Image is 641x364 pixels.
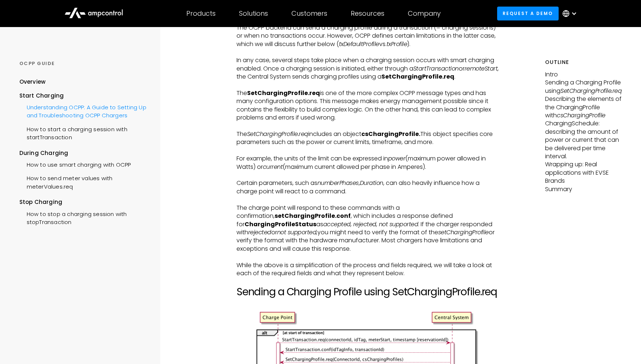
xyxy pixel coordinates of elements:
[236,89,501,122] p: The is one of the more complex OCPP message types and has many configuration options. This messag...
[545,58,622,66] h5: Outline
[19,60,148,67] div: OCPP GUIDE
[545,185,622,193] p: Summary
[291,10,327,18] div: Customers
[351,10,384,18] div: Resources
[19,198,148,206] div: Stop Charging
[186,10,216,18] div: Products
[438,228,489,236] em: setChargingProfile
[19,149,148,157] div: During Charging
[19,78,46,91] a: Overview
[277,228,317,236] em: not supported,
[239,10,268,18] div: Solutions
[236,24,501,48] p: The OCPP backend can send a charging profile during a transaction (= charging sessions) or when n...
[545,79,622,95] p: Sending a Charging Profile using
[413,64,459,73] em: StartTransaction
[560,87,622,95] em: SetChargingProfile.req
[236,261,501,278] p: While the above is a simplification of the process and fields required, we will take a look at ea...
[236,81,501,89] p: ‍
[408,10,441,18] div: Company
[263,163,283,171] em: current
[248,228,271,236] em: rejected
[388,154,406,163] em: power
[19,78,46,86] div: Overview
[465,64,498,73] em: remoteStart
[545,71,622,79] p: Intro
[236,122,501,130] p: ‍
[19,157,131,171] a: How to use smart charging with OCPP
[236,48,501,56] p: ‍
[387,40,407,48] em: txProfile
[247,89,320,97] strong: SetChargingProfile.req
[19,92,148,100] div: Start Charging
[236,196,501,204] p: ‍
[360,179,383,187] em: Duration
[19,171,148,193] a: How to send meter values with meterValues.req
[247,130,308,138] em: SetChargingProfile.req
[361,130,420,138] strong: csChargingProfile.
[245,220,316,228] strong: ChargingProfileStatus
[323,220,418,228] em: accepted, rejected, not supported
[236,171,501,179] p: ‍
[236,277,501,285] p: ‍
[19,122,148,144] a: How to start a charging session with startTransaction
[19,100,148,122] a: Understanding OCPP: A Guide to Setting Up and Troubleshooting OCPP Chargers
[236,286,501,298] h2: Sending a Charging Profile using SetChargingProfile.req
[236,130,501,147] p: The includes an object This object specifies core parameters such as the power or current limits,...
[545,95,622,120] p: Describing the elements of the ChargingProfile with
[19,206,148,228] a: How to stop a charging session with stopTransaction
[545,120,622,160] p: ChargingSchedule: describing the amount of power or current that can be delivered per time interval.
[317,179,359,187] em: numberPhases
[236,147,501,155] p: ‍
[236,179,501,196] p: Certain parameters, such as , , can also heavily influence how a charge point will react to a com...
[275,212,351,220] strong: setChargingProfile.conf
[236,56,501,81] p: In any case, several steps take place when a charging session occurs with smart charging enabled....
[557,111,605,120] em: csChargingProfile
[236,204,501,253] p: The charge point will respond to these commands with a confirmation, , which includes a response ...
[381,72,454,81] strong: SetChargingProfile.req
[236,155,501,171] p: For example, the units of the limit can be expressed in (maximum power allowed in Watts) or (maxi...
[339,40,379,48] em: txDefaultProfile
[545,160,622,185] p: Wrapping up: Real applications with EVSE Brands
[236,253,501,261] p: ‍
[497,7,559,20] a: Request a demo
